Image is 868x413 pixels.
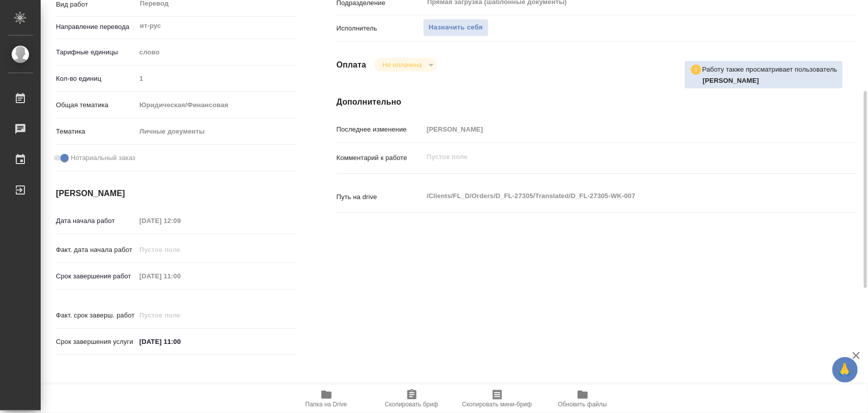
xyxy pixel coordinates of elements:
p: Попова Галина [703,76,837,86]
div: слово [136,44,295,61]
button: Не оплачена [379,60,425,69]
button: Назначить себя [423,19,488,37]
span: Нотариальный заказ [71,153,135,163]
b: [PERSON_NAME] [703,77,759,84]
span: Назначить себя [429,22,483,34]
span: Обновить файлы [558,401,607,408]
p: Тарифные единицы [56,47,136,57]
p: Путь на drive [337,192,424,202]
div: Юридическая/Финансовая [136,97,295,114]
input: Пустое поле [136,269,225,283]
p: Факт. срок заверш. работ [56,310,136,321]
p: Работу также просматривает пользователь [702,65,837,75]
span: 🙏 [836,359,854,380]
h4: Дополнительно [337,96,857,108]
input: ✎ Введи что-нибудь [136,334,225,349]
p: Последнее изменение [337,124,424,135]
p: Направление перевода [56,22,136,32]
p: Дата начала работ [56,216,136,226]
div: Личные документы [136,123,295,140]
p: Исполнитель [337,23,424,34]
button: Скопировать бриф [369,385,455,413]
p: Тематика [56,126,136,137]
p: Кол-во единиц [56,74,136,84]
button: Обновить файлы [540,385,625,413]
span: Папка на Drive [306,401,347,408]
input: Пустое поле [136,308,225,323]
input: Пустое поле [136,71,295,86]
p: Срок завершения работ [56,271,136,281]
p: Срок завершения услуги [56,337,136,347]
span: Скопировать мини-бриф [462,401,532,408]
input: Пустое поле [136,242,225,257]
h4: [PERSON_NAME] [56,187,296,200]
button: 🙏 [832,357,858,383]
div: Не оплачена [374,58,437,72]
button: Папка на Drive [284,385,369,413]
p: Факт. дата начала работ [56,245,136,255]
textarea: /Clients/FL_D/Orders/D_FL-27305/Translated/D_FL-27305-WK-007 [423,187,813,205]
button: Скопировать мини-бриф [455,385,540,413]
p: Общая тематика [56,100,136,110]
span: Скопировать бриф [385,401,438,408]
input: Пустое поле [136,213,225,228]
h4: Оплата [337,59,367,71]
input: Пустое поле [423,122,813,137]
p: Комментарий к работе [337,153,424,163]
